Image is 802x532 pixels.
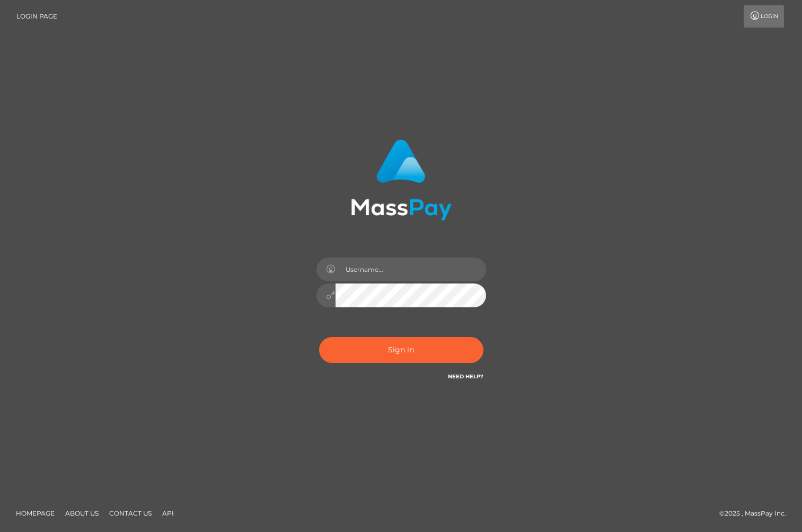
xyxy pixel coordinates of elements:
a: Login Page [16,5,57,28]
a: API [158,505,178,521]
a: Need Help? [448,373,483,380]
input: Username... [336,258,486,281]
a: Login [744,5,784,28]
img: MassPay Login [351,139,452,220]
a: Homepage [12,505,59,521]
a: About Us [61,505,103,521]
a: Contact Us [105,505,156,521]
button: Sign in [319,337,483,363]
div: © 2025 , MassPay Inc. [719,508,794,519]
